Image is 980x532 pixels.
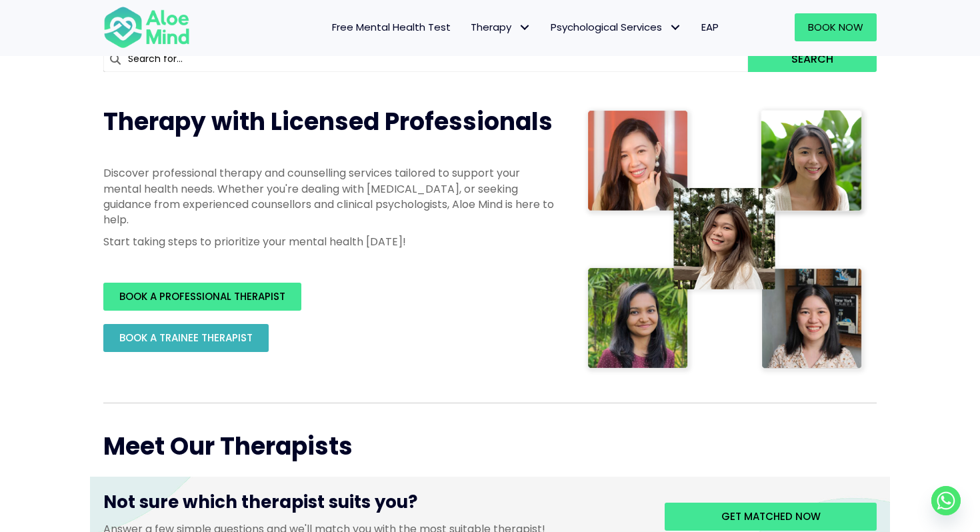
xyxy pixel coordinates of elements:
[551,20,681,34] span: Psychological Services
[207,13,729,41] nav: Menu
[701,20,719,34] span: EAP
[119,331,253,345] span: BOOK A TRAINEE THERAPIST
[103,105,553,139] span: Therapy with Licensed Professionals
[795,13,877,41] a: Book Now
[103,324,269,352] a: BOOK A TRAINEE THERAPIST
[119,289,285,303] span: BOOK A PROFESSIONAL THERAPIST
[103,165,557,227] p: Discover professional therapy and counselling services tailored to support your mental health nee...
[103,429,353,463] span: Meet Our Therapists
[583,105,869,376] img: Therapist collage
[931,486,961,515] a: Whatsapp
[461,13,541,41] a: TherapyTherapy: submenu
[721,509,821,523] span: Get matched now
[103,283,301,311] a: BOOK A PROFESSIONAL THERAPIST
[322,13,461,41] a: Free Mental Health Test
[691,13,729,41] a: EAP
[515,18,534,37] span: Therapy: submenu
[471,20,531,34] span: Therapy
[665,18,685,37] span: Psychological Services: submenu
[665,503,877,531] a: Get matched now
[103,234,557,249] p: Start taking steps to prioritize your mental health [DATE]!
[808,20,863,34] span: Book Now
[103,5,190,49] img: Aloe mind Logo
[332,20,451,34] span: Free Mental Health Test
[748,47,877,72] button: Search
[103,47,748,72] input: Search for...
[103,490,645,521] h3: Not sure which therapist suits you?
[541,13,691,41] a: Psychological ServicesPsychological Services: submenu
